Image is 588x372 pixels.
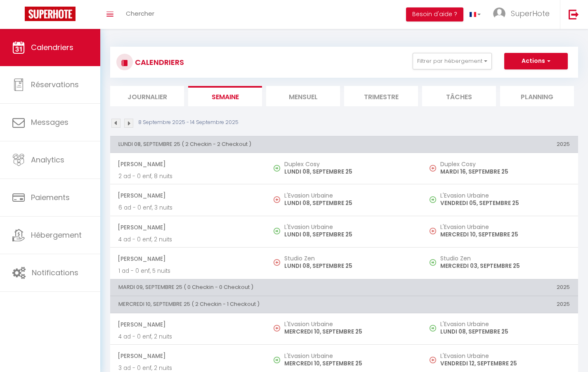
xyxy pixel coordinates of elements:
span: Paiements [31,192,70,203]
h3: CALENDRIERS [133,53,184,72]
th: 2025 [422,279,578,296]
img: NO IMAGE [430,325,436,331]
li: Trimestre [344,86,418,106]
li: Semaine [188,86,262,106]
button: Actions [504,53,568,69]
button: Filtrer par hébergement [413,53,492,69]
h5: L'Evasion Urbaine [284,321,414,327]
span: Chercher [126,9,154,18]
img: logout [569,9,579,19]
img: NO IMAGE [430,357,436,363]
span: SuperHote [511,8,550,19]
p: VENDREDI 12, SEPTEMBRE 25 [440,359,570,368]
img: NO IMAGE [430,165,436,172]
p: LUNDI 08, SEPTEMBRE 25 [284,230,414,239]
p: MERCREDI 10, SEPTEMBRE 25 [440,230,570,239]
h5: L'Evasion Urbaine [440,192,570,199]
h5: L'Evasion Urbaine [284,353,414,359]
th: LUNDI 08, SEPTEMBRE 25 ( 2 Checkin - 2 Checkout ) [110,136,422,153]
img: NO IMAGE [274,196,280,203]
span: Messages [31,117,68,127]
th: MARDI 09, SEPTEMBRE 25 ( 0 Checkin - 0 Checkout ) [110,279,422,296]
li: Mensuel [266,86,340,106]
button: Ouvrir le widget de chat LiveChat [7,3,31,28]
p: 8 Septembre 2025 - 14 Septembre 2025 [138,119,239,126]
p: LUNDI 08, SEPTEMBRE 25 [440,327,570,336]
h5: Duplex Cosy [440,161,570,167]
span: [PERSON_NAME] [118,317,258,332]
img: NO IMAGE [274,325,280,331]
p: 4 ad - 0 enf, 2 nuits [118,235,258,244]
th: 2025 [422,136,578,153]
img: Super Booking [25,7,76,21]
h5: L'Evasion Urbaine [440,321,570,327]
p: LUNDI 08, SEPTEMBRE 25 [284,167,414,176]
img: NO IMAGE [430,259,436,266]
button: Besoin d'aide ? [406,7,463,21]
li: Journalier [110,86,184,106]
p: MERCREDI 10, SEPTEMBRE 25 [284,359,414,368]
h5: Duplex Cosy [284,161,414,167]
p: 4 ad - 0 enf, 2 nuits [118,332,258,341]
h5: L'Evasion Urbaine [440,224,570,230]
img: NO IMAGE [274,259,280,266]
p: MARDI 16, SEPTEMBRE 25 [440,167,570,176]
h5: L'Evasion Urbaine [284,192,414,199]
img: NO IMAGE [430,196,436,203]
p: 2 ad - 0 enf, 8 nuits [118,172,258,181]
span: [PERSON_NAME] [118,156,258,172]
p: 6 ad - 0 enf, 3 nuits [118,203,258,212]
th: 2025 [422,296,578,313]
span: [PERSON_NAME] [118,219,258,235]
p: MERCREDI 10, SEPTEMBRE 25 [284,327,414,336]
span: Analytics [31,155,64,165]
span: [PERSON_NAME] [118,188,258,203]
img: NO IMAGE [430,228,436,234]
p: LUNDI 08, SEPTEMBRE 25 [284,262,414,270]
li: Tâches [422,86,496,106]
span: Hébergement [31,230,82,240]
span: Notifications [32,267,78,278]
span: Réservations [31,79,79,90]
span: [PERSON_NAME] [118,348,258,364]
li: Planning [500,86,574,106]
span: [PERSON_NAME] [118,251,258,267]
h5: Studio Zen [284,255,414,262]
th: MERCREDI 10, SEPTEMBRE 25 ( 2 Checkin - 1 Checkout ) [110,296,422,313]
img: ... [493,7,505,20]
p: LUNDI 08, SEPTEMBRE 25 [284,199,414,207]
h5: Studio Zen [440,255,570,262]
span: Calendriers [31,42,73,52]
p: 1 ad - 0 enf, 5 nuits [118,267,258,275]
p: VENDREDI 05, SEPTEMBRE 25 [440,199,570,207]
h5: L'Evasion Urbaine [440,353,570,359]
p: MERCREDI 03, SEPTEMBRE 25 [440,262,570,270]
h5: L'Evasion Urbaine [284,224,414,230]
